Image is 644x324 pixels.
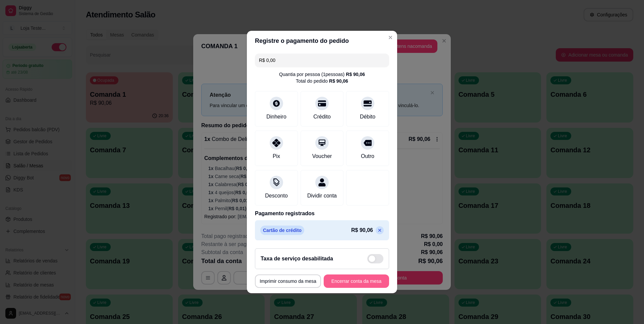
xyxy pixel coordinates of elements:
[346,71,365,78] div: R$ 90,06
[259,54,385,67] input: Ex.: hambúrguer de cordeiro
[329,78,348,84] div: R$ 90,06
[255,210,389,218] p: Pagamento registrados
[360,113,375,121] div: Débito
[260,226,304,235] p: Cartão de crédito
[265,192,288,200] div: Desconto
[361,152,374,160] div: Outro
[266,113,286,121] div: Dinheiro
[255,274,321,288] button: Imprimir consumo da mesa
[385,32,396,43] button: Close
[307,192,337,200] div: Dividir conta
[273,152,280,160] div: Pix
[261,255,333,263] h2: Taxa de serviço desabilitada
[296,78,348,84] div: Total do pedido
[351,226,373,234] p: R$ 90,06
[324,274,389,288] button: Encerrar conta da mesa
[313,113,331,121] div: Crédito
[247,31,397,51] header: Registre o pagamento do pedido
[312,152,332,160] div: Voucher
[279,71,365,78] div: Quantia por pessoa ( 1 pessoas)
